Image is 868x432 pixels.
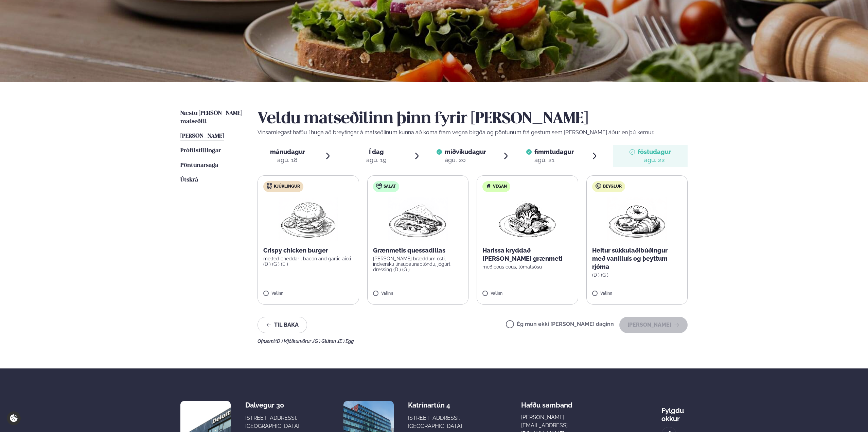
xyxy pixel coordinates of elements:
div: [STREET_ADDRESS], [GEOGRAPHIC_DATA] [408,414,462,430]
img: bagle-new-16px.svg [596,183,601,189]
img: Quesadilla.png [388,197,448,241]
p: með cous cous, tómatsósu [482,264,572,270]
img: Croissant.png [607,197,667,241]
div: [STREET_ADDRESS], [GEOGRAPHIC_DATA] [245,414,299,430]
span: Næstu [PERSON_NAME] matseðill [180,110,242,124]
span: (G ) Glúten , [313,339,338,344]
div: Dalvegur 30 [245,401,299,409]
button: [PERSON_NAME] [619,317,688,333]
button: Til baka [258,317,307,333]
div: Fylgdu okkur [661,401,688,423]
span: Vegan [493,184,507,189]
div: ágú. 21 [534,156,574,164]
span: [PERSON_NAME] [180,133,224,139]
p: [PERSON_NAME] bræddum osti, indversku linsubaunablöndu, jógúrt dressing (D ) (G ) [373,256,463,272]
div: ágú. 19 [366,156,387,164]
p: Crispy chicken burger [263,246,353,255]
img: chicken.svg [267,183,272,189]
a: Cookie settings [7,411,21,425]
a: Útskrá [180,176,198,184]
img: salad.svg [376,183,382,189]
img: Vegan.png [497,197,557,241]
div: Ofnæmi: [258,339,688,344]
a: Næstu [PERSON_NAME] matseðill [180,109,244,126]
span: föstudagur [638,148,671,155]
img: Vegan.svg [486,183,491,189]
div: Katrínartún 4 [408,401,462,409]
span: Hafðu samband [521,396,572,409]
a: Pöntunarsaga [180,161,218,170]
p: Harissa kryddað [PERSON_NAME] grænmeti [482,246,572,263]
a: Prófílstillingar [180,147,221,155]
span: Salat [384,184,396,189]
span: Útskrá [180,177,198,183]
span: Beyglur [603,184,622,189]
p: melted cheddar , bacon and garlic aioli (D ) (G ) (E ) [263,256,353,267]
p: Vinsamlegast hafðu í huga að breytingar á matseðlinum kunna að koma fram vegna birgða og pöntunum... [258,128,688,137]
span: Pöntunarsaga [180,162,218,168]
span: mánudagur [270,148,305,155]
p: Heitur súkkulaðibúðingur með vanilluís og þeyttum rjóma [592,246,682,271]
a: [PERSON_NAME] [180,132,224,140]
span: (D ) Mjólkurvörur , [276,339,313,344]
p: (D ) (G ) [592,272,682,278]
div: ágú. 18 [270,156,305,164]
span: Í dag [366,148,387,156]
span: miðvikudagur [445,148,486,155]
span: (E ) Egg [338,339,354,344]
span: Prófílstillingar [180,148,221,154]
span: Kjúklingur [274,184,300,189]
span: fimmtudagur [534,148,574,155]
h2: Veldu matseðilinn þinn fyrir [PERSON_NAME] [258,109,688,128]
div: ágú. 22 [638,156,671,164]
p: Grænmetis quessadillas [373,246,463,255]
img: Hamburger.png [278,197,338,241]
div: ágú. 20 [445,156,486,164]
